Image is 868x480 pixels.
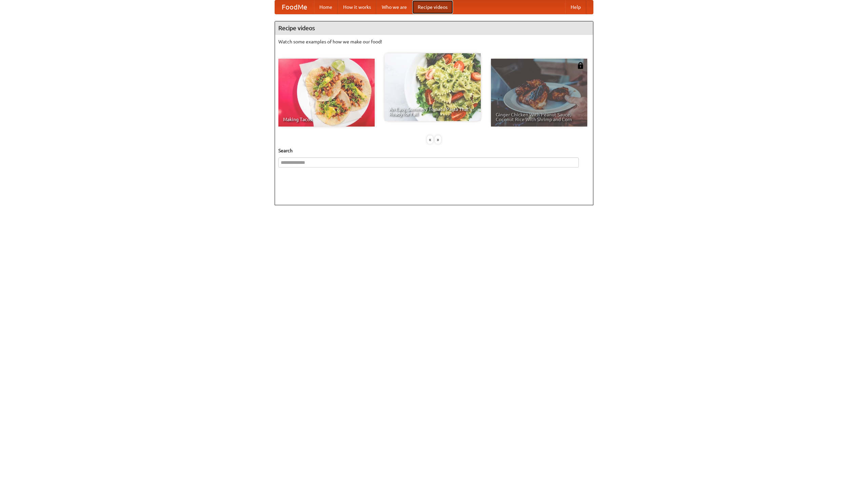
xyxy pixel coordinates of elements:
a: An Easy, Summery Tomato Pasta That's Ready for Fall [384,53,481,121]
h5: Search [278,147,590,154]
a: FoodMe [275,0,314,14]
a: How it works [338,0,376,14]
div: « [427,135,433,144]
a: Recipe videos [412,0,453,14]
a: Who we are [376,0,412,14]
p: Watch some examples of how we make our food! [278,38,590,45]
span: Making Tacos [283,117,370,122]
a: Home [314,0,338,14]
div: » [435,135,441,144]
img: 483408.png [577,62,584,69]
h4: Recipe videos [275,21,593,35]
a: Help [565,0,586,14]
span: An Easy, Summery Tomato Pasta That's Ready for Fall [389,107,476,116]
a: Making Tacos [278,59,375,127]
